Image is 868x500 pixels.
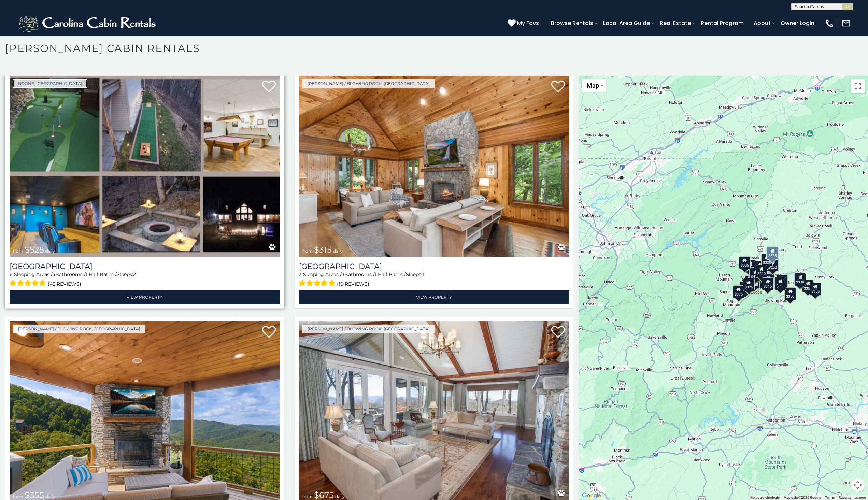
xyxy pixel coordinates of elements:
[785,287,796,300] div: $350
[600,17,653,29] a: Local Area Guide
[656,17,694,29] a: Real Estate
[10,262,280,271] h3: Wildlife Manor
[839,496,866,499] a: Report a map error
[302,248,313,254] span: from
[762,277,774,290] div: $480
[517,19,539,27] span: My Favs
[48,280,81,288] span: (45 reviews)
[10,76,280,257] a: Wildlife Manor from $525 daily
[299,290,569,304] a: View Property
[754,261,766,274] div: $565
[739,281,751,294] div: $330
[17,13,159,33] img: White-1-2.png
[10,262,280,271] a: [GEOGRAPHIC_DATA]
[133,271,138,277] span: 21
[314,490,334,500] span: $675
[762,277,773,290] div: $315
[547,17,597,29] a: Browse Rentals
[13,79,87,88] a: Boone, [GEOGRAPHIC_DATA]
[580,491,603,500] img: Google
[375,271,406,277] span: 1 Half Baths /
[761,253,773,266] div: $320
[551,325,565,340] a: Add to favorites
[551,80,565,94] a: Add to favorites
[802,279,814,292] div: $355
[45,494,55,499] span: daily
[13,248,23,254] span: from
[342,271,344,277] span: 3
[299,271,569,288] div: Sleeping Areas / Bathrooms / Sleeps:
[739,256,751,269] div: $305
[262,80,276,94] a: Add to favorites
[774,277,786,290] div: $695
[743,278,755,291] div: $325
[580,491,603,500] a: Open this area in Google Maps (opens a new window)
[851,79,865,93] button: Toggle fullscreen view
[299,76,569,257] img: Chimney Island
[299,76,569,257] a: Chimney Island from $315 daily
[52,271,55,277] span: 4
[784,496,821,499] span: Map data ©2025 Google
[825,18,834,28] img: phone-regular-white.png
[766,246,779,260] div: $525
[333,248,343,254] span: daily
[25,490,44,500] span: $355
[302,79,435,88] a: [PERSON_NAME] / Blowing Rock, [GEOGRAPHIC_DATA]
[299,262,569,271] h3: Chimney Island
[697,17,747,29] a: Rental Program
[262,325,276,340] a: Add to favorites
[13,325,145,333] a: [PERSON_NAME] / Blowing Rock, [GEOGRAPHIC_DATA]
[750,495,780,500] button: Keyboard shortcuts
[45,248,55,254] span: daily
[299,262,569,271] a: [GEOGRAPHIC_DATA]
[302,325,435,333] a: [PERSON_NAME] / Blowing Rock, [GEOGRAPHIC_DATA]
[335,494,345,499] span: daily
[314,245,332,255] span: $315
[299,271,302,277] span: 3
[86,271,117,277] span: 1 Half Baths /
[825,496,835,499] a: Terms
[25,245,44,255] span: $525
[508,19,541,28] a: My Favs
[337,280,369,288] span: (10 reviews)
[749,268,761,281] div: $410
[795,273,806,286] div: $930
[10,76,280,257] img: Wildlife Manor
[745,275,757,288] div: $400
[851,478,865,492] button: Map camera controls
[733,285,744,298] div: $375
[10,290,280,304] a: View Property
[767,258,779,271] div: $250
[810,282,821,295] div: $355
[582,79,606,92] button: Change map style
[755,273,766,286] div: $225
[763,273,774,286] div: $395
[10,271,280,288] div: Sleeping Areas / Bathrooms / Sleeps:
[777,17,818,29] a: Owner Login
[302,494,313,499] span: from
[756,265,767,277] div: $210
[13,494,23,499] span: from
[10,271,13,277] span: 6
[422,271,426,277] span: 11
[841,18,851,28] img: mail-regular-white.png
[776,274,788,287] div: $380
[750,17,774,29] a: About
[587,82,599,89] span: Map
